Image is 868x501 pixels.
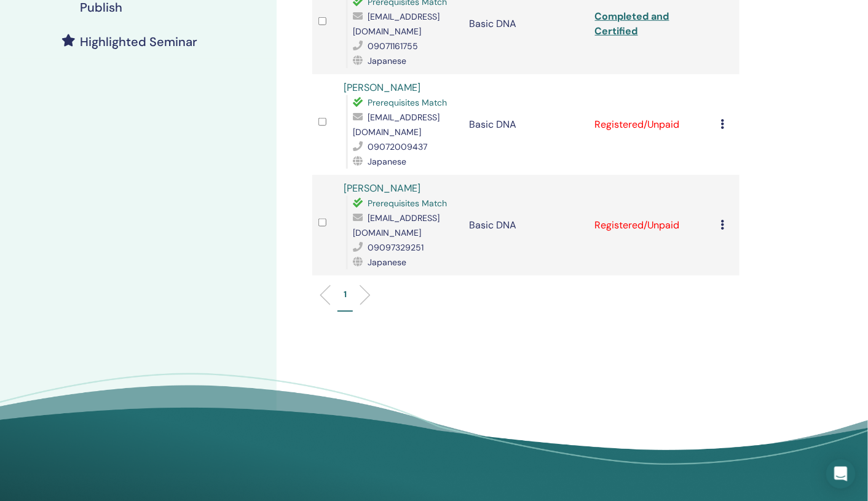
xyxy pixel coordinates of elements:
span: Japanese [368,257,406,268]
a: [PERSON_NAME] [344,182,420,195]
span: Prerequisites Match [368,97,447,108]
td: Basic DNA [463,175,589,276]
span: [EMAIL_ADDRESS][DOMAIN_NAME] [353,212,440,238]
span: [EMAIL_ADDRESS][DOMAIN_NAME] [353,112,440,138]
td: Basic DNA [463,74,589,175]
span: 09097329251 [368,242,424,253]
a: Completed and Certified [595,10,669,37]
span: Japanese [368,55,406,66]
span: 09071161755 [368,41,418,52]
span: [EMAIL_ADDRESS][DOMAIN_NAME] [353,11,440,37]
span: 09072009437 [368,141,427,152]
a: [PERSON_NAME] [344,81,420,94]
h4: Highlighted Seminar [80,34,197,49]
span: Japanese [368,156,406,167]
p: 1 [344,288,347,301]
div: Open Intercom Messenger [826,459,856,489]
span: Prerequisites Match [368,198,447,209]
